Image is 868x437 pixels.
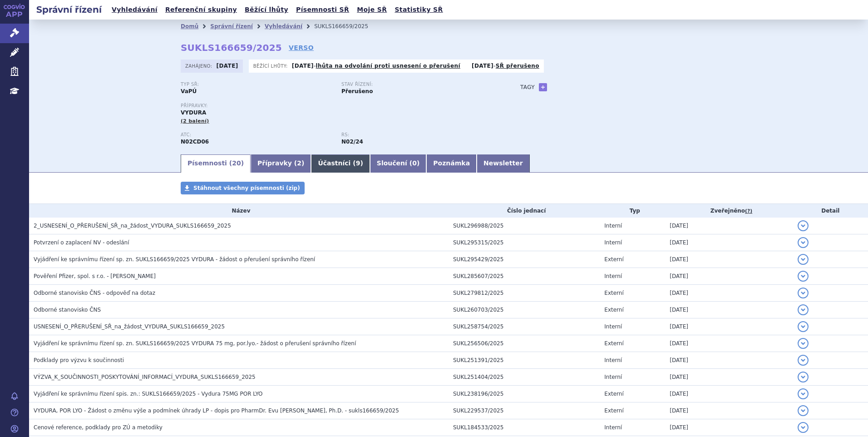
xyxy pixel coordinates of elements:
th: Název [29,204,449,218]
a: Poznámka [426,154,477,173]
p: - [292,62,460,70]
abbr: (?) [745,208,752,214]
span: Externí [604,340,623,347]
td: [DATE] [665,419,793,436]
button: detail [798,304,809,315]
button: detail [798,338,809,349]
button: detail [798,355,809,366]
span: Vyjádření ke správnímu řízení sp. zn. SUKLS166659/2025 VYDURA - žádost o přerušení správního řízení [34,256,315,263]
td: [DATE] [665,369,793,386]
span: Interní [604,323,622,330]
td: SUKL295429/2025 [449,251,600,268]
td: SUKL260703/2025 [449,302,600,318]
td: SUKL258754/2025 [449,318,600,335]
a: lhůta na odvolání proti usnesení o přerušení [316,63,460,69]
p: Stav řízení: [341,82,493,87]
a: Moje SŘ [354,4,390,16]
span: Externí [604,256,623,263]
td: SUKL256506/2025 [449,335,600,352]
strong: Přerušeno [341,88,373,94]
td: SUKL184533/2025 [449,419,600,436]
td: [DATE] [665,234,793,251]
td: SUKL295315/2025 [449,234,600,251]
a: Vyhledávání [109,4,160,16]
button: detail [798,321,809,332]
th: Číslo jednací [449,204,600,218]
td: [DATE] [665,386,793,402]
span: VYDURA, POR LYO - Žádost o změnu výše a podmínek úhrady LP - dopis pro PharmDr. Evu Doleželovou, ... [34,407,399,414]
span: 0 [412,159,417,167]
td: SUKL251391/2025 [449,352,600,369]
button: detail [798,254,809,265]
td: SUKL238196/2025 [449,386,600,402]
span: Běžící lhůty: [253,62,290,70]
td: [DATE] [665,268,793,285]
span: Externí [604,407,623,414]
a: Písemnosti SŘ [293,4,352,16]
span: (2 balení) [181,118,209,124]
button: detail [798,237,809,248]
strong: RIMEGEPANT [181,139,209,145]
strong: [DATE] [292,63,314,69]
span: Pověření Pfizer, spol. s r.o. - Kureková [34,273,156,279]
a: Domů [181,23,198,30]
td: SUKL279812/2025 [449,285,600,302]
span: Potvrzení o zaplacení NV - odeslání [34,239,129,246]
a: Písemnosti (20) [181,154,251,173]
strong: VaPÚ [181,88,197,94]
li: SUKLS166659/2025 [314,20,380,33]
p: ATC: [181,132,332,138]
p: Přípravky: [181,103,502,109]
td: [DATE] [665,251,793,268]
span: Interní [604,374,622,380]
a: Běžící lhůty [242,4,291,16]
span: USNESENÍ_O_PŘERUŠENÍ_SŘ_na_žádost_VYDURA_SUKLS166659_2025 [34,323,225,330]
button: detail [798,405,809,416]
span: VYDURA [181,109,206,116]
td: SUKL251404/2025 [449,369,600,386]
button: detail [798,288,809,298]
a: Referenční skupiny [163,4,240,16]
td: [DATE] [665,352,793,369]
th: Detail [793,204,868,218]
h3: Tagy [520,82,535,93]
p: - [472,62,539,70]
button: detail [798,372,809,382]
a: Newsletter [477,154,530,173]
td: [DATE] [665,302,793,318]
a: Vyhledávání [265,23,302,30]
span: VÝZVA_K_SOUČINNOSTI_POSKYTOVÁNÍ_INFORMACÍ_VYDURA_SUKLS166659_2025 [34,374,256,380]
td: SUKL296988/2025 [449,218,600,234]
span: Stáhnout všechny písemnosti (zip) [193,185,300,191]
td: [DATE] [665,335,793,352]
span: Interní [604,223,622,229]
td: [DATE] [665,218,793,234]
a: Účastníci (9) [311,154,370,173]
span: Odborné stanovisko ČNS - odpověď na dotaz [34,290,155,296]
a: Správní řízení [210,23,253,30]
span: Externí [604,290,623,296]
strong: [DATE] [472,63,493,69]
a: Statistiky SŘ [392,4,445,16]
span: Vyjádření ke správnímu řízení spis. zn.: SUKLS166659/2025 - Vydura 75MG POR LYO [34,391,263,397]
span: Odborné stanovisko ČNS [34,307,101,313]
h2: Správní řízení [29,3,109,16]
strong: SUKLS166659/2025 [181,42,282,53]
td: SUKL229537/2025 [449,402,600,419]
a: Přípravky (2) [251,154,311,173]
span: Interní [604,239,622,246]
td: [DATE] [665,318,793,335]
span: Cenové reference, podklady pro ZÚ a metodiky [34,424,163,431]
button: detail [798,422,809,433]
th: Zveřejněno [665,204,793,218]
span: Externí [604,307,623,313]
span: Externí [604,391,623,397]
span: Interní [604,357,622,363]
button: detail [798,220,809,231]
strong: [DATE] [217,63,238,69]
span: 2 [297,159,301,167]
td: [DATE] [665,402,793,419]
span: Vyjádření ke správnímu řízení sp. zn. SUKLS166659/2025 VYDURA 75 mg, por.lyo.- žádost o přerušení... [34,340,356,347]
a: VERSO [289,43,314,52]
span: Zahájeno: [185,62,214,70]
